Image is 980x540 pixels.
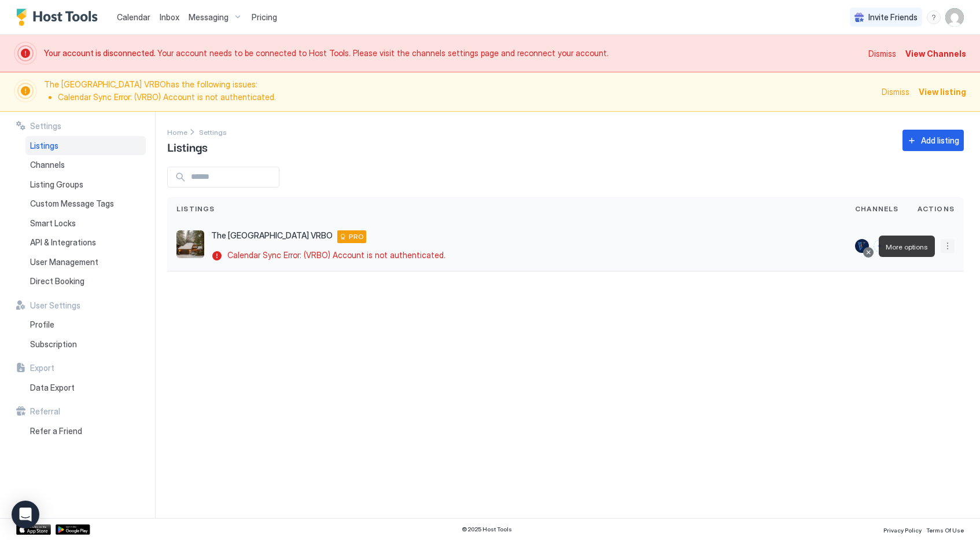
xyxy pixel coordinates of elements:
[167,126,187,138] div: Breadcrumb
[883,527,922,534] span: Privacy Policy
[941,239,955,253] button: More options
[462,526,512,533] span: © 2025 Host Tools
[16,524,51,535] a: App Store
[30,141,58,151] span: Listings
[199,126,227,138] div: Breadcrumb
[868,12,918,23] span: Invite Friends
[30,276,84,286] span: Direct Booking
[189,12,229,23] span: Messaging
[25,335,146,354] a: Subscription
[117,12,150,22] span: Calendar
[883,523,922,535] a: Privacy Policy
[56,524,90,535] a: Google Play Store
[927,10,941,24] div: menu
[117,11,150,23] a: Calendar
[30,426,82,436] span: Refer a Friend
[926,523,964,535] a: Terms Of Use
[167,138,208,155] span: Listings
[941,239,955,253] div: menu
[30,363,54,373] span: Export
[30,257,98,267] span: User Management
[25,252,146,272] a: User Management
[211,230,333,241] span: The [GEOGRAPHIC_DATA] VRBO
[44,48,861,58] span: Your account needs to be connected to Host Tools. Please visit the channels settings page and rec...
[44,48,157,58] span: Your account is disconnected.
[199,126,227,138] a: Settings
[349,232,364,242] span: PRO
[58,92,875,102] li: Calendar Sync Error: (VRBO) Account is not authenticated.
[30,339,77,350] span: Subscription
[25,378,146,398] a: Data Export
[25,175,146,194] a: Listing Groups
[160,11,179,23] a: Inbox
[25,271,146,291] a: Direct Booking
[902,130,964,151] button: Add listing
[16,9,103,26] a: Host Tools Logo
[919,86,966,98] div: View listing
[945,8,964,27] div: User profile
[25,155,146,175] a: Channels
[160,12,179,22] span: Inbox
[25,214,146,233] a: Smart Locks
[25,315,146,335] a: Profile
[30,237,96,248] span: API & Integrations
[199,128,227,137] span: Settings
[855,204,899,214] span: Channels
[12,501,39,528] div: Open Intercom Messenger
[30,199,114,209] span: Custom Message Tags
[30,383,75,393] span: Data Export
[30,319,54,330] span: Profile
[44,79,875,104] span: The [GEOGRAPHIC_DATA] VRBO has the following issues:
[25,136,146,156] a: Listings
[926,527,964,534] span: Terms Of Use
[921,134,959,146] div: Add listing
[918,204,955,214] span: Actions
[882,86,909,98] div: Dismiss
[252,12,277,23] span: Pricing
[886,243,928,251] span: More options
[167,126,187,138] a: Home
[167,128,187,137] span: Home
[905,47,966,60] div: View Channels
[176,204,215,214] span: Listings
[30,300,80,311] span: User Settings
[25,421,146,441] a: Refer a Friend
[227,250,445,260] span: Calendar Sync Error: (VRBO) Account is not authenticated.
[30,406,60,417] span: Referral
[176,230,204,258] div: listing image
[186,167,279,187] input: Input Field
[30,218,76,229] span: Smart Locks
[30,179,83,190] span: Listing Groups
[25,233,146,252] a: API & Integrations
[868,47,896,60] div: Dismiss
[874,240,886,252] button: Connect channels
[30,121,61,131] span: Settings
[30,160,65,170] span: Channels
[25,194,146,214] a: Custom Message Tags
